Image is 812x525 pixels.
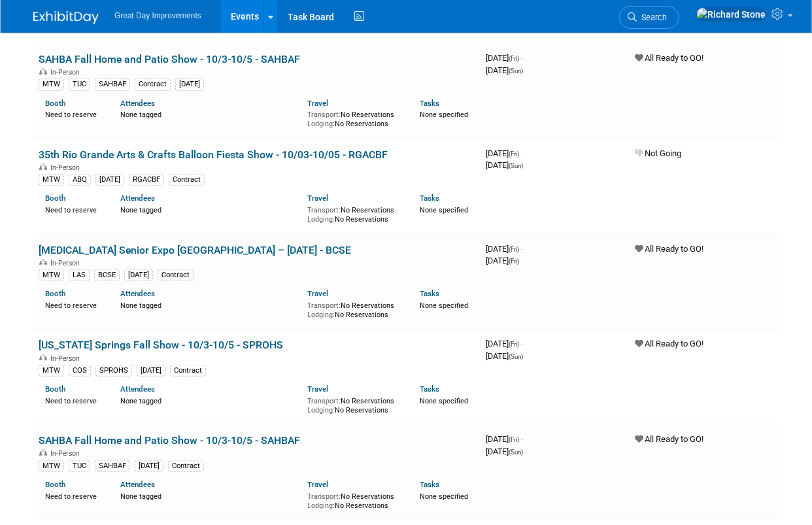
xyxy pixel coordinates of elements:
span: In-Person [50,354,84,363]
span: In-Person [50,163,84,172]
div: TUC [69,460,90,472]
span: All Ready to GO! [635,434,703,444]
span: [DATE] [486,65,523,75]
span: None specified [420,492,468,501]
a: Booth [45,99,65,108]
a: Attendees [120,194,155,203]
span: Lodging: [307,406,335,415]
span: None specified [420,206,468,214]
a: [US_STATE] Springs Fall Show - 10/3-10/5 - SPROHS [39,339,283,351]
span: Lodging: [307,215,335,224]
div: Contract [168,460,204,472]
div: None tagged [120,299,298,311]
span: Transport: [307,110,341,119]
img: In-Person Event [39,163,47,170]
img: In-Person Event [39,449,47,456]
span: [DATE] [486,244,523,254]
a: Attendees [120,480,155,489]
span: (Fri) [509,341,519,348]
a: Booth [45,289,65,298]
span: (Sun) [509,67,523,75]
span: - [521,244,523,254]
div: MTW [39,460,64,472]
div: [DATE] [135,460,163,472]
div: SAHBAF [95,78,130,90]
img: In-Person Event [39,259,47,265]
span: Lodging: [307,311,335,319]
a: Attendees [120,384,155,394]
span: [DATE] [486,447,523,456]
div: MTW [39,365,64,377]
span: - [521,53,523,63]
div: None tagged [120,490,298,501]
div: Need to reserve [45,203,101,215]
a: Tasks [420,384,439,394]
span: (Fri) [509,55,519,62]
a: [MEDICAL_DATA] Senior Expo [GEOGRAPHIC_DATA] – [DATE] - BCSE [39,244,351,256]
span: In-Person [50,449,84,458]
span: Lodging: [307,120,335,128]
div: Need to reserve [45,299,101,311]
span: [DATE] [486,148,523,158]
div: Contract [135,78,171,90]
span: All Ready to GO! [635,244,703,254]
span: (Sun) [509,449,523,456]
span: None specified [420,301,468,310]
div: MTW [39,174,64,186]
div: No Reservations No Reservations [307,394,400,415]
span: [DATE] [486,53,523,63]
a: Tasks [420,289,439,298]
img: In-Person Event [39,354,47,361]
div: No Reservations No Reservations [307,203,400,224]
span: None specified [420,110,468,119]
span: Transport: [307,492,341,501]
img: In-Person Event [39,68,47,75]
div: SAHBAF [95,460,130,472]
a: Travel [307,289,328,298]
a: Search [619,6,679,29]
span: Great Day Improvements [114,11,201,20]
span: In-Person [50,259,84,267]
div: SPROHS [95,365,132,377]
div: [DATE] [175,78,204,90]
span: [DATE] [486,339,523,348]
a: Attendees [120,289,155,298]
span: Transport: [307,206,341,214]
a: Booth [45,384,65,394]
div: None tagged [120,108,298,120]
a: Attendees [120,99,155,108]
div: MTW [39,78,64,90]
span: Not Going [635,148,681,158]
a: Booth [45,194,65,203]
div: Contract [169,174,205,186]
span: [DATE] [486,434,523,444]
span: (Sun) [509,162,523,169]
a: SAHBA Fall Home and Patio Show - 10/3-10/5 - SAHBAF [39,53,300,65]
div: [DATE] [124,269,153,281]
a: Booth [45,480,65,489]
span: - [521,148,523,158]
span: Search [637,12,667,22]
a: 35th Rio Grande Arts & Crafts Balloon Fiesta Show - 10/03-10/05 - RGACBF [39,148,388,161]
div: MTW [39,269,64,281]
a: Tasks [420,194,439,203]
div: COS [69,365,91,377]
div: ABQ [69,174,91,186]
span: (Fri) [509,436,519,443]
div: No Reservations No Reservations [307,490,400,510]
span: [DATE] [486,160,523,170]
span: (Fri) [509,246,519,253]
span: (Fri) [509,258,519,265]
a: Travel [307,99,328,108]
div: LAS [69,269,90,281]
div: [DATE] [95,174,124,186]
div: None tagged [120,203,298,215]
span: Lodging: [307,501,335,510]
span: - [521,339,523,348]
div: No Reservations No Reservations [307,299,400,319]
a: SAHBA Fall Home and Patio Show - 10/3-10/5 - SAHBAF [39,434,300,447]
span: Transport: [307,397,341,405]
div: Need to reserve [45,394,101,406]
span: [DATE] [486,351,523,361]
div: BCSE [94,269,120,281]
